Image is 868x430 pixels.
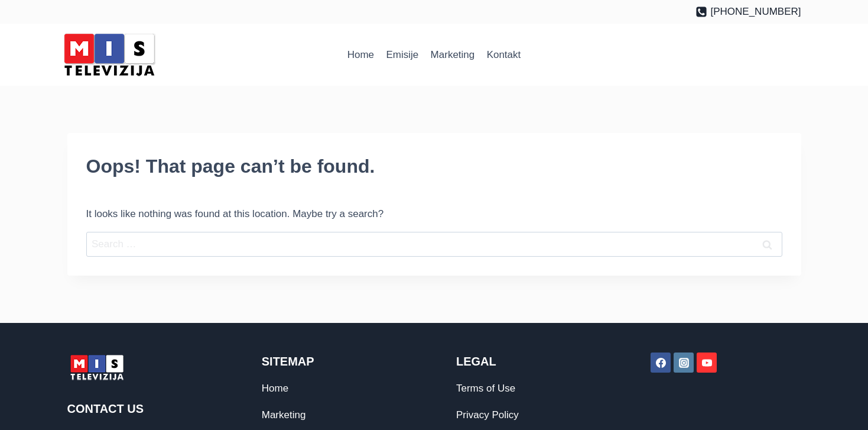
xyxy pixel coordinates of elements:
[262,409,306,421] a: Marketing
[262,353,412,370] h2: Sitemap
[424,41,480,69] a: Marketing
[456,353,606,370] h2: Legal
[710,4,801,20] span: [PHONE_NUMBER]
[697,353,717,373] a: YouTube
[59,30,160,80] img: MIS Television
[651,353,671,373] a: Facebook
[380,41,424,69] a: Emisije
[342,41,381,69] a: Home
[456,383,515,394] a: Terms of Use
[86,206,782,222] p: It looks like nothing was found at this location. Maybe try a search?
[262,383,288,394] a: Home
[456,409,519,421] a: Privacy Policy
[674,353,694,373] a: Instagram
[86,152,782,180] h1: Oops! That page can’t be found.
[342,41,527,69] nav: Primary
[753,232,782,257] input: Search
[480,41,526,69] a: Kontakt
[695,4,801,20] a: [PHONE_NUMBER]
[67,400,217,418] h2: Contact Us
